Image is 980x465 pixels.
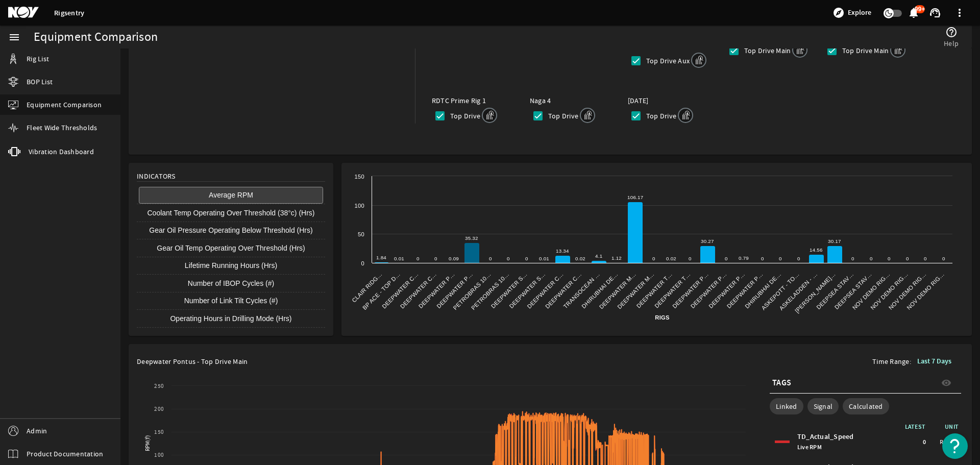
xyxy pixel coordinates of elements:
text: 0 [761,256,764,261]
text: 50 [358,231,364,237]
text: 35.32 [465,235,478,241]
label: Top Drive [644,111,676,121]
text: 0 [942,256,945,261]
text: 13.34 [556,248,569,254]
text: NOV Demo Rig… [905,271,945,311]
span: Live RPM [797,443,822,451]
text: 0 [507,256,510,261]
text: 0.01 [394,256,404,261]
button: Last 7 Days [913,352,955,371]
text: BP Ace - Top D… [361,271,401,311]
text: 0 [924,256,927,261]
text: 0 [797,256,800,261]
button: Number of Link Tilt Cycles (#) [139,292,323,310]
text: 0 [434,256,437,261]
span: Fleet Wide Thresholds [27,123,97,133]
text: Deepwater S… [508,271,546,309]
div: TD_Actual_Speed [797,432,920,452]
text: 250 [154,382,164,390]
span: Vibration Dashboard [29,146,94,157]
label: Naga 4 [530,96,551,105]
span: Help [944,38,959,48]
mat-icon: support_agent [929,7,941,19]
span: UNIT [930,422,961,432]
text: 30.17 [828,238,841,244]
text: Dhirubhai De… [744,271,782,309]
mat-icon: help_outline [945,26,958,38]
span: Indicators [137,171,176,181]
text: 100 [154,451,164,459]
text: 0.02 [575,256,585,261]
text: Deepwater P… [690,271,728,309]
text: Clair Ridg… [351,271,383,304]
span: Admin [27,426,47,436]
text: Deepwater P… [418,271,456,309]
text: Deepwater C… [399,271,438,310]
text: Rigs [655,314,670,321]
text: Deepwater P… [671,271,709,309]
text: Deepwater M… [616,271,655,310]
text: Dhirubhai De… [580,271,619,309]
text: 0 [361,260,364,266]
text: 14.56 [810,247,823,253]
text: RPM(f) [144,435,152,452]
text: 150 [154,428,164,436]
text: 4.1 [595,253,602,259]
button: Gear Oil Temp Operating Over Threshold (Hrs) [139,239,323,257]
button: Coolant Temp Operating Over Threshold (38°c) (Hrs) [139,204,323,222]
text: 0 [870,256,873,261]
span: BOP List [27,77,53,87]
text: Deepsea Stav… [834,271,873,310]
text: Petrobras 10… [470,271,510,311]
text: 0 [888,256,891,261]
button: Lifetime Running Hours (Hrs) [139,257,323,275]
text: Deepsea Stav… [815,271,854,310]
b: Last 7 Days [917,356,951,366]
text: Deepwater P… [435,271,474,309]
mat-icon: vibration [8,145,20,158]
span: TAGS [772,378,791,388]
text: Deepwater T… [635,271,674,309]
text: 0 [725,256,728,261]
text: 0 [525,256,528,261]
span: LATEST [905,423,931,431]
label: Top Drive Main [840,45,889,56]
label: Top Drive Aux [644,56,690,66]
span: Equipment Comparison [27,100,102,110]
span: Calculated [849,401,883,411]
button: Average RPM [139,187,323,204]
text: 0 [416,256,420,261]
text: 1.12 [611,255,622,261]
text: 0 [906,256,909,261]
text: Petrobras 10… [452,271,492,311]
a: Rigsentry [54,8,84,18]
text: NOV Demo Rig… [851,271,891,311]
text: Deepwater C… [526,271,565,310]
span: Explore [848,8,871,18]
text: Deepwater T… [653,271,692,309]
button: Gear Oil Pressure Operating Below Threshold (Hrs) [139,222,323,239]
text: 0 [851,256,854,261]
button: Explore [828,5,875,21]
div: Equipment Comparison [34,32,158,42]
button: Operating Hours in Drilling Mode (Hrs) [139,310,323,327]
text: 200 [154,405,164,413]
text: NOV Demo Rig… [888,271,927,311]
text: Deepwater M… [598,271,638,310]
text: Deepwater P… [726,271,764,309]
mat-icon: explore [832,7,845,19]
text: 1.84 [376,255,386,260]
span: RPM(f) [940,437,959,447]
text: Deepwater C… [381,271,420,310]
label: RDTC Prime Rig 1 [432,96,486,105]
text: NOV Demo Rig… [869,271,909,311]
text: 30.27 [701,238,714,244]
label: [DATE] [628,96,649,105]
button: 99+ [908,8,919,18]
span: Linked [776,401,797,411]
button: Open Resource Center [942,433,968,459]
label: Top Drive [546,111,578,121]
label: Top Drive Main [742,45,791,56]
button: more_vert [947,1,972,25]
span: Product Documentation [27,449,103,459]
